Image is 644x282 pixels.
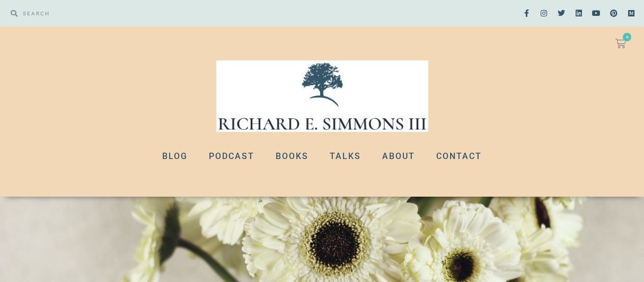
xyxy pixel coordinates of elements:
input: SEARCH [17,5,317,21]
a: About [372,143,426,170]
a: Books [265,143,319,170]
a: Blog [152,143,198,170]
a: 0 [603,32,639,55]
span: 0 [623,33,631,41]
a: Talks [319,143,372,170]
a: Podcast [198,143,265,170]
a: Contact [426,143,492,170]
